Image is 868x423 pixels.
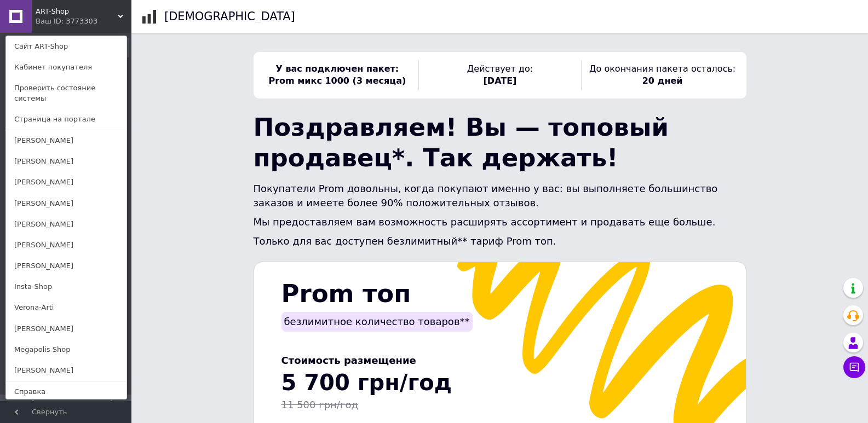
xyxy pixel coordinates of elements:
[6,381,127,402] a: Справка
[6,130,127,151] a: [PERSON_NAME]
[6,78,127,108] a: Проверить состояние системы
[254,183,718,208] span: Покупатели Prom довольны, когда покупают именно у вас: вы выполняете большинство заказов и имеете...
[254,216,716,228] span: Мы предоставляем вам возможность расширять ассортимент и продавать еще больше.
[843,356,865,378] button: Чат с покупателем
[6,151,127,172] a: [PERSON_NAME]
[6,36,127,57] a: Сайт ART-Shop
[268,76,406,86] span: Prom микс 1000 (3 месяца)
[6,214,127,235] a: [PERSON_NAME]
[36,16,82,26] div: Ваш ID: 3773303
[281,370,452,395] span: 5 700 грн/год
[6,339,127,360] a: Megapolis Shop
[6,109,127,130] a: Страница на портале
[642,76,683,86] span: 20 дней
[254,113,669,172] span: Поздравляем! Вы — топовый продавец*. Так держать!
[281,355,416,366] span: Стоимость размещение
[484,76,517,86] span: [DATE]
[589,63,735,74] span: До окончания пакета осталось:
[6,256,127,276] a: [PERSON_NAME]
[254,235,556,247] span: Только для вас доступен безлимитный** тариф Prom топ.
[6,235,127,256] a: [PERSON_NAME]
[6,172,127,193] a: [PERSON_NAME]
[164,10,295,23] h1: [DEMOGRAPHIC_DATA]
[6,360,127,381] a: [PERSON_NAME]
[418,60,581,90] div: Действует до:
[281,279,411,308] span: Prom топ
[36,7,118,16] span: ART-Shop
[6,276,127,297] a: Insta-Shop
[6,297,127,318] a: Verona-Arti
[284,316,470,327] span: безлимитное количество товаров**
[6,57,127,78] a: Кабинет покупателя
[281,399,358,410] span: 11 500 грн/год
[275,63,399,74] span: У вас подключен пакет:
[6,318,127,339] a: [PERSON_NAME]
[6,193,127,214] a: [PERSON_NAME]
